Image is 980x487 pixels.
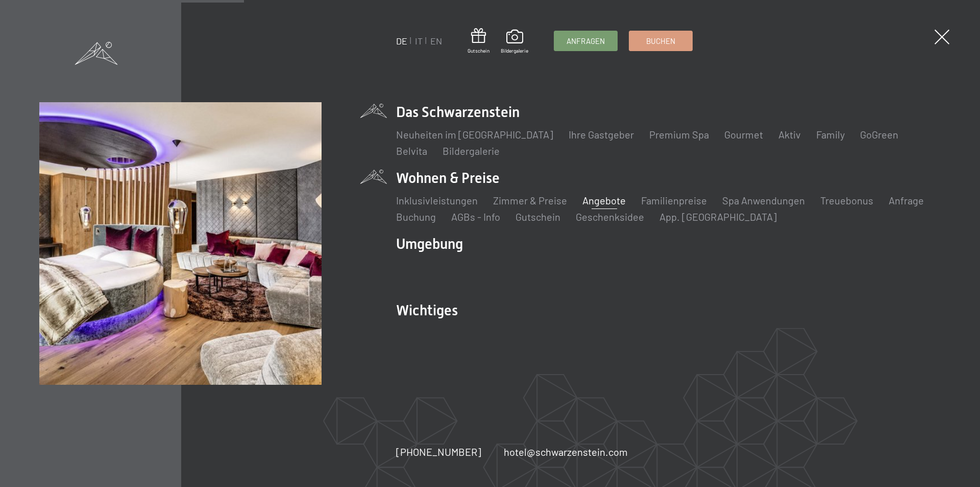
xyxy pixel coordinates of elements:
a: Geschenksidee [576,211,644,223]
span: Gutschein [468,47,489,54]
span: Anfragen [567,36,605,47]
a: Family [816,128,845,141]
a: Bildergalerie [443,145,500,157]
a: Gutschein [516,211,560,223]
a: AGBs - Info [451,211,500,223]
a: IT [415,35,423,47]
a: App. [GEOGRAPHIC_DATA] [659,211,777,223]
a: Buchen [629,31,692,51]
a: Anfrage [889,194,924,206]
a: Aktiv [778,128,801,141]
a: Zimmer & Preise [493,194,567,206]
a: Anfragen [554,31,617,51]
a: DE [396,35,407,47]
a: Ihre Gastgeber [569,128,634,141]
a: Gourmet [724,128,763,141]
a: Bildergalerie [501,30,528,54]
span: Bildergalerie [501,47,528,54]
a: Gutschein [468,28,489,54]
span: Buchen [646,36,675,47]
span: [PHONE_NUMBER] [396,446,481,458]
a: GoGreen [860,128,898,141]
a: EN [430,35,442,47]
a: Angebote [582,194,626,206]
a: Neuheiten im [GEOGRAPHIC_DATA] [396,128,553,141]
a: [PHONE_NUMBER] [396,445,481,459]
a: Spa Anwendungen [722,194,805,206]
a: Belvita [396,145,427,157]
a: Treuebonus [820,194,873,206]
a: Familienpreise [641,194,707,206]
a: Inklusivleistungen [396,194,478,206]
a: hotel@schwarzenstein.com [504,445,628,459]
a: Premium Spa [649,128,709,141]
a: Buchung [396,211,436,223]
